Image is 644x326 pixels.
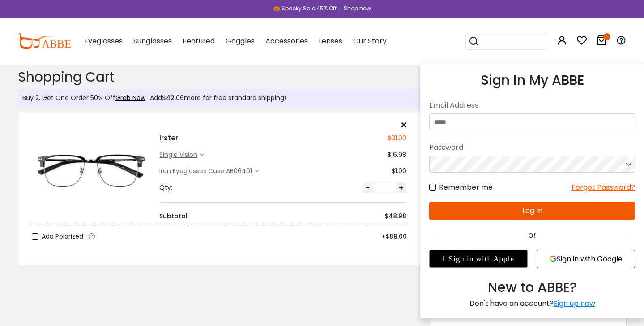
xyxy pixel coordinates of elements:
span: Sunglasses [133,36,172,46]
h4: Irster [159,133,178,143]
div: Subtotal [159,212,188,221]
div: Add more for free standard shipping! [145,93,286,103]
div: Iron Eyeglasses Case AB06401 [159,166,255,176]
div: Password [429,139,635,156]
span: Featured [183,36,215,46]
img: abbeglasses.com [18,33,71,49]
div: Qty: [159,183,172,192]
div: Shop now [344,4,371,13]
div: $31.00 [388,134,406,143]
button: + [396,183,406,193]
h3: Sign In My ABBE [429,72,635,88]
div: $16.98 [388,150,406,160]
i: 1 [603,33,610,40]
div: or [429,229,635,241]
a: Grab Now [115,93,145,102]
img: Irster [32,141,151,201]
span: Our Story [353,36,387,46]
h2: Shopping Cart [18,69,421,85]
div: 🎃 Spooky Sale 45% Off! [273,4,338,13]
div: Forgot Password? [571,182,635,193]
button: - [363,183,373,193]
span: Accessories [265,36,308,46]
span: Lenses [319,36,342,46]
span: Eyeglasses [84,36,123,46]
button: Sign in with Google [537,250,635,268]
div: $48.98 [384,212,406,221]
button: Log In [429,202,635,220]
div: $1.00 [392,166,406,176]
div: Sign in with Apple [429,250,528,268]
div: Buy 2, Get One Order 50% Off [22,93,145,103]
a: Sign up now [554,298,595,309]
label: Remember me [429,182,493,193]
a: 1 [596,37,607,47]
div: single vision [159,150,200,160]
span: $42.06 [162,93,184,102]
span: Add Polarized [42,231,83,242]
div: New to ABBE? [429,277,635,298]
span: Goggles [226,36,255,46]
div: Don't have an account? [429,298,635,309]
span: +$89.00 [381,232,407,241]
div: Email Address [429,97,635,113]
a: Shop now [339,4,371,12]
